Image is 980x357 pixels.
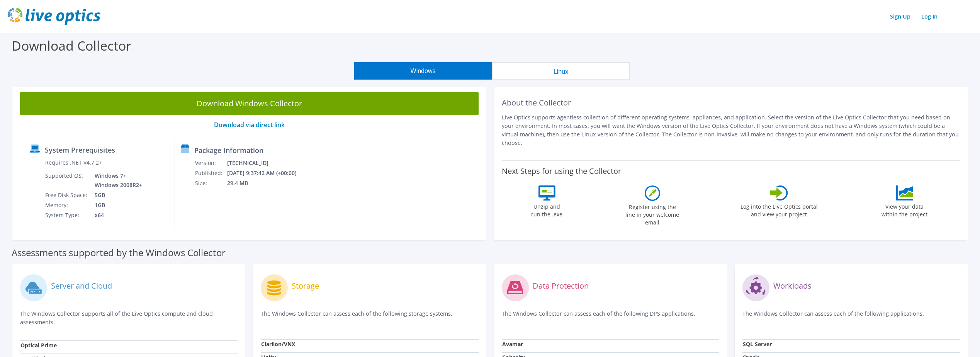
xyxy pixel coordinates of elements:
a: Log In [917,11,941,22]
p: The Windows Collector supports all of the Live Optics compute and cloud assessments. [20,309,238,326]
h2: About the Collector [502,98,960,107]
p: The Windows Collector can assess each of the following DPS applications. [502,309,719,325]
img: live_optics_svg.svg [8,8,100,25]
td: 1GB [89,200,144,210]
td: Supported OS: [45,171,89,190]
strong: Clariion/VNX [261,340,295,348]
label: Package Information [194,146,263,154]
label: Requires .NET V4.7.2+ [45,159,102,167]
strong: Optical Prime [20,342,57,349]
strong: Avamar [502,340,523,348]
td: 29.4 MB [227,178,307,188]
p: The Windows Collector can assess each of the following storage systems. [261,309,478,325]
td: [TECHNICAL_ID] [227,158,307,168]
button: Windows [354,62,492,80]
label: System Prerequisites [45,146,115,154]
td: Windows 7+ Windows 2008R2+ [89,171,144,190]
td: Memory: [45,200,89,210]
label: Log into the Live Optics portal and view your project [740,201,818,218]
td: [DATE] 9:37:42 AM (+00:00) [227,168,307,178]
p: The Windows Collector can assess each of the following applications. [742,309,960,325]
td: Published: [195,168,227,178]
label: Workloads [773,282,812,290]
td: System Type: [45,210,89,220]
td: x64 [89,210,144,220]
label: Register using the line in your welcome email [623,201,681,226]
label: View your data within the project [877,201,932,218]
strong: SQL Server [743,340,772,348]
label: Storage [292,282,319,290]
label: Server and Cloud [51,282,112,290]
p: Live Optics supports agentless collection of different operating systems, appliances, and applica... [502,113,960,147]
a: Download Windows Collector [20,92,479,115]
label: Download Collector [12,37,131,54]
td: Size: [195,178,227,188]
td: Version: [195,158,227,168]
label: Assessments supported by the Windows Collector [12,249,226,257]
a: Sign Up [886,11,914,22]
td: 5GB [89,190,144,200]
td: Free Disk Space: [45,190,89,200]
button: Linux [492,62,630,80]
label: Unzip and run the .exe [529,201,565,218]
a: Download via direct link [214,121,285,129]
label: Data Protection [533,282,589,290]
label: Next Steps for using the Collector [502,167,621,176]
